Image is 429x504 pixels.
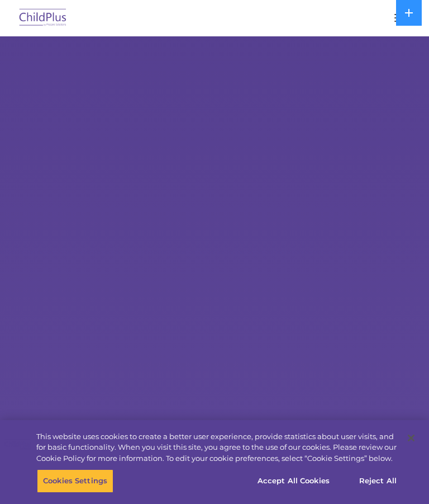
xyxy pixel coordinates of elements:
[343,469,413,493] button: Reject All
[17,5,69,31] img: ChildPlus by Procare Solutions
[251,469,336,493] button: Accept All Cookies
[37,469,113,493] button: Cookies Settings
[36,431,399,464] div: This website uses cookies to create a better user experience, provide statistics about user visit...
[399,426,423,450] button: Close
